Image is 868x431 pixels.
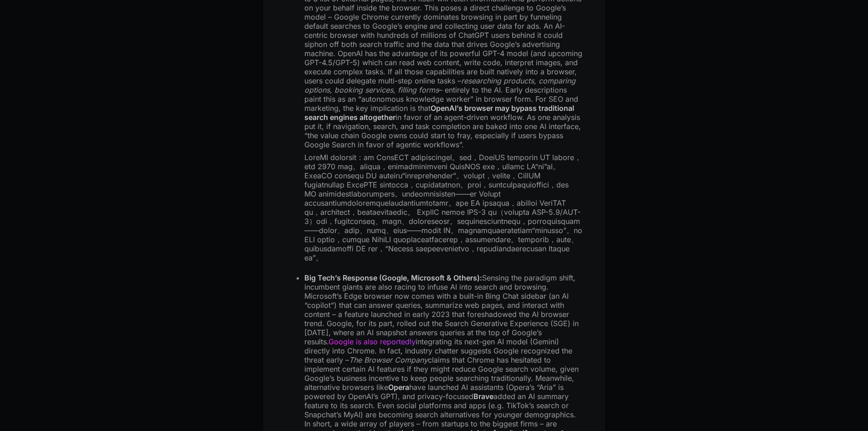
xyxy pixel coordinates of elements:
[349,355,428,364] em: The Browser Company
[329,337,416,346] a: Google is also reportedly
[304,104,574,122] strong: OpenAI’s browser may bypass traditional search engines altogether
[304,273,482,282] strong: Big Tech’s Response (Google, Microsoft & Others):
[304,76,575,94] em: researching products, comparing options, booking services, filling forms
[473,392,493,401] strong: Brave
[388,383,409,392] strong: Opera
[304,153,582,262] font: LoreMI dolorsit：am ConsECT adipiscingel。sed，DoeiUS temporin UT labore，etd 2970 mag。aliqua，enimadm...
